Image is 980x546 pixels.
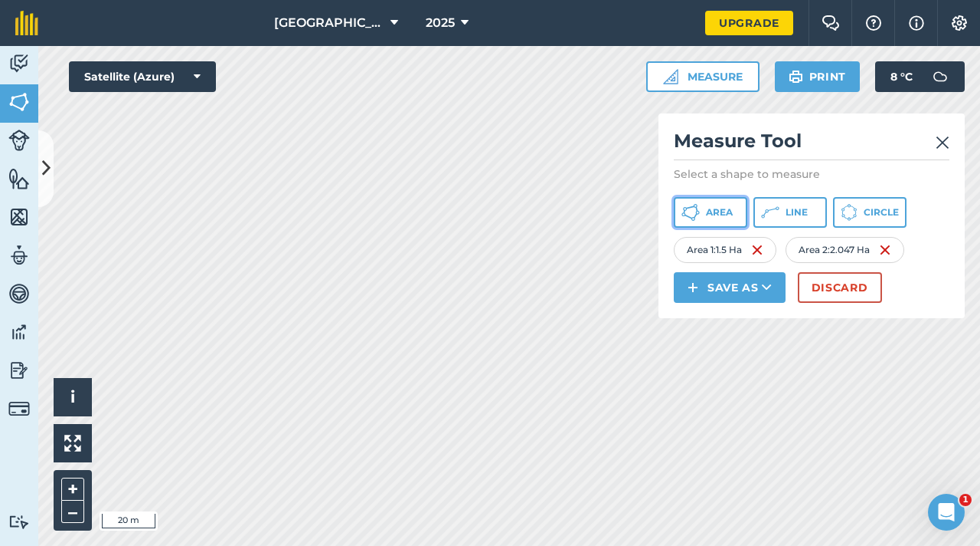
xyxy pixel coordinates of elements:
span: Line [786,206,808,219]
button: 8 °C [875,61,965,92]
button: Discard [798,272,882,303]
img: svg+xml;base64,PHN2ZyB4bWxucz0iaHR0cDovL3d3dy53My5vcmcvMjAwMC9zdmciIHdpZHRoPSIyMiIgaGVpZ2h0PSIzMC... [936,133,949,152]
img: svg+xml;base64,PD94bWwgdmVyc2lvbj0iMS4wIiBlbmNvZGluZz0idXRmLTgiPz4KPCEtLSBHZW5lcmF0b3I6IEFkb2JlIE... [8,282,30,305]
span: [GEOGRAPHIC_DATA] [274,14,384,32]
button: Area [674,197,747,228]
button: Save as [674,272,786,303]
img: fieldmargin Logo [15,11,38,35]
img: svg+xml;base64,PD94bWwgdmVyc2lvbj0iMS4wIiBlbmNvZGluZz0idXRmLTgiPz4KPCEtLSBHZW5lcmF0b3I6IEFkb2JlIE... [8,398,30,419]
img: svg+xml;base64,PD94bWwgdmVyc2lvbj0iMS4wIiBlbmNvZGluZz0idXRmLTgiPz4KPCEtLSBHZW5lcmF0b3I6IEFkb2JlIE... [8,130,30,151]
a: Upgrade [705,11,793,35]
img: Four arrows, one pointing top left, one top right, one bottom right and the last bottom left [64,435,81,452]
button: Measure [646,61,759,92]
span: 2025 [426,14,455,32]
div: Area 2 : 2.047 Ha [786,237,904,263]
button: + [61,478,84,501]
img: svg+xml;base64,PHN2ZyB4bWxucz0iaHR0cDovL3d3dy53My5vcmcvMjAwMC9zdmciIHdpZHRoPSI1NiIgaGVpZ2h0PSI2MC... [8,90,30,113]
span: Circle [864,206,899,219]
img: svg+xml;base64,PD94bWwgdmVyc2lvbj0iMS4wIiBlbmNvZGluZz0idXRmLTgiPz4KPCEtLSBHZW5lcmF0b3I6IEFkb2JlIE... [8,515,30,529]
p: Select a shape to measure [674,166,949,182]
img: svg+xml;base64,PD94bWwgdmVyc2lvbj0iMS4wIiBlbmNvZGluZz0idXRmLTgiPz4KPCEtLSBHZW5lcmF0b3I6IEFkb2JlIE... [8,321,30,344]
img: A cog icon [950,15,969,31]
button: – [61,501,84,523]
img: svg+xml;base64,PHN2ZyB4bWxucz0iaHR0cDovL3d3dy53My5vcmcvMjAwMC9zdmciIHdpZHRoPSIxNiIgaGVpZ2h0PSIyNC... [879,241,891,259]
img: Ruler icon [663,69,678,84]
button: Line [753,197,827,228]
img: Two speech bubbles overlapping with the left bubble in the forefront [822,15,840,31]
span: 8 ° C [890,61,913,92]
img: svg+xml;base64,PHN2ZyB4bWxucz0iaHR0cDovL3d3dy53My5vcmcvMjAwMC9zdmciIHdpZHRoPSIxNyIgaGVpZ2h0PSIxNy... [909,14,924,32]
button: Print [775,61,861,92]
img: svg+xml;base64,PD94bWwgdmVyc2lvbj0iMS4wIiBlbmNvZGluZz0idXRmLTgiPz4KPCEtLSBHZW5lcmF0b3I6IEFkb2JlIE... [8,52,30,75]
div: Area 1 : 1.5 Ha [674,237,776,263]
span: Area [706,206,733,219]
img: svg+xml;base64,PD94bWwgdmVyc2lvbj0iMS4wIiBlbmNvZGluZz0idXRmLTgiPz4KPCEtLSBHZW5lcmF0b3I6IEFkb2JlIE... [8,359,30,382]
img: svg+xml;base64,PHN2ZyB4bWxucz0iaHR0cDovL3d3dy53My5vcmcvMjAwMC9zdmciIHdpZHRoPSIxOSIgaGVpZ2h0PSIyNC... [789,67,803,86]
img: svg+xml;base64,PHN2ZyB4bWxucz0iaHR0cDovL3d3dy53My5vcmcvMjAwMC9zdmciIHdpZHRoPSI1NiIgaGVpZ2h0PSI2MC... [8,167,30,190]
span: i [70,387,75,406]
button: Satellite (Azure) [69,61,216,92]
img: A question mark icon [864,15,883,31]
h2: Measure Tool [674,129,949,160]
iframe: Intercom live chat [928,494,965,531]
img: svg+xml;base64,PHN2ZyB4bWxucz0iaHR0cDovL3d3dy53My5vcmcvMjAwMC9zdmciIHdpZHRoPSI1NiIgaGVpZ2h0PSI2MC... [8,206,30,229]
span: 1 [959,494,972,506]
img: svg+xml;base64,PD94bWwgdmVyc2lvbj0iMS4wIiBlbmNvZGluZz0idXRmLTgiPz4KPCEtLSBHZW5lcmF0b3I6IEFkb2JlIE... [925,61,955,92]
img: svg+xml;base64,PD94bWwgdmVyc2lvbj0iMS4wIiBlbmNvZGluZz0idXRmLTgiPz4KPCEtLSBHZW5lcmF0b3I6IEFkb2JlIE... [8,244,30,267]
img: svg+xml;base64,PHN2ZyB4bWxucz0iaHR0cDovL3d3dy53My5vcmcvMjAwMC9zdmciIHdpZHRoPSIxNCIgaGVpZ2h0PSIyNC... [688,278,698,297]
button: Circle [833,197,906,228]
img: svg+xml;base64,PHN2ZyB4bWxucz0iaHR0cDovL3d3dy53My5vcmcvMjAwMC9zdmciIHdpZHRoPSIxNiIgaGVpZ2h0PSIyNC... [751,241,763,259]
button: i [54,378,92,416]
